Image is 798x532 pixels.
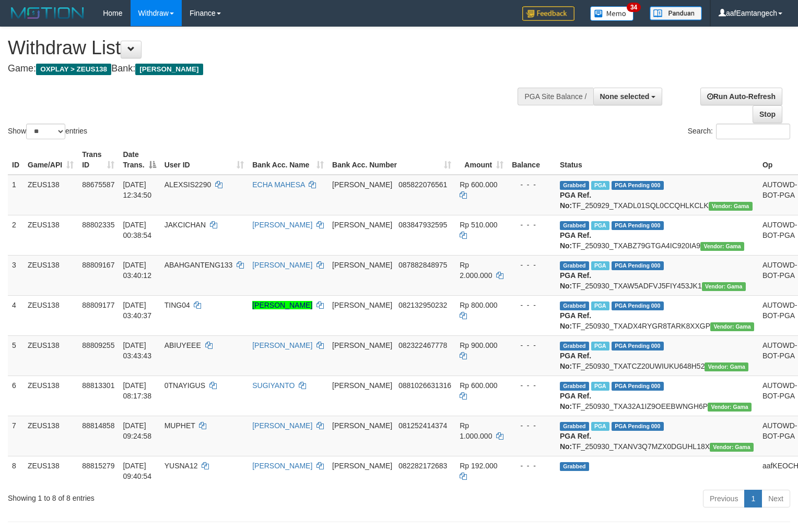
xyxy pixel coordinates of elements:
[332,221,392,229] span: [PERSON_NAME]
[460,462,497,470] span: Rp 192.000
[24,215,78,255] td: ZEUS138
[556,175,758,215] td: TF_250929_TXADL01SQL0CCQHLKCLK
[252,381,295,390] a: SUGIYANTO
[82,221,114,229] span: 88802335
[398,261,447,269] span: Copy 087882848975 to clipboard
[512,220,551,230] div: - - -
[591,221,609,230] span: Marked by aafsreyleap
[135,64,203,75] span: [PERSON_NAME]
[8,124,87,139] label: Show entries
[8,416,24,456] td: 7
[612,181,664,190] span: PGA Pending
[332,421,392,430] span: [PERSON_NAME]
[252,341,312,349] a: [PERSON_NAME]
[398,462,447,470] span: Copy 082282172683 to clipboard
[556,145,758,175] th: Status
[522,6,574,21] img: Feedback.jpg
[591,422,609,431] span: Marked by aafpengsreynich
[165,421,195,430] span: MUPHET
[8,376,24,416] td: 6
[123,341,151,360] span: [DATE] 03:43:43
[123,261,151,280] span: [DATE] 03:40:12
[26,124,65,139] select: Showentries
[24,295,78,335] td: ZEUS138
[24,145,78,175] th: Game/API: activate to sort column ascending
[36,64,111,75] span: OXPLAY > ZEUS138
[398,221,447,229] span: Copy 083847932595 to clipboard
[165,261,233,269] span: ABAHGANTENG133
[165,341,201,349] span: ABIUYEEE
[8,145,24,175] th: ID
[82,180,114,189] span: 88675587
[82,341,114,349] span: 88809255
[556,376,758,416] td: TF_250930_TXA32A1IZ9OEEBWNGH6P
[591,342,609,350] span: Marked by aaftanly
[252,462,312,470] a: [PERSON_NAME]
[591,181,609,190] span: Marked by aafpengsreynich
[556,295,758,335] td: TF_250930_TXADX4RYGR8TARK8XXGP
[560,271,591,290] b: PGA Ref. No:
[460,421,492,440] span: Rp 1.000.000
[398,301,447,309] span: Copy 082132950232 to clipboard
[24,335,78,376] td: ZEUS138
[512,179,551,190] div: - - -
[556,215,758,255] td: TF_250930_TXABZ79GTGA4IC920IA9
[650,6,702,20] img: panduan.png
[508,145,556,175] th: Balance
[332,381,392,390] span: [PERSON_NAME]
[709,202,753,211] span: Vendor URL: https://trx31.1velocity.biz
[398,421,447,430] span: Copy 081252414374 to clipboard
[627,3,641,12] span: 34
[761,490,790,507] a: Next
[612,422,664,431] span: PGA Pending
[8,489,325,503] div: Showing 1 to 8 of 8 entries
[612,342,664,350] span: PGA Pending
[332,261,392,269] span: [PERSON_NAME]
[123,180,151,199] span: [DATE] 12:34:50
[512,300,551,310] div: - - -
[560,311,591,330] b: PGA Ref. No:
[123,462,151,480] span: [DATE] 09:40:54
[8,215,24,255] td: 2
[123,301,151,320] span: [DATE] 03:40:37
[560,191,591,210] b: PGA Ref. No:
[160,145,249,175] th: User ID: activate to sort column ascending
[560,352,591,370] b: PGA Ref. No:
[123,221,151,239] span: [DATE] 00:38:54
[332,301,392,309] span: [PERSON_NAME]
[560,462,589,471] span: Grabbed
[560,422,589,431] span: Grabbed
[398,381,451,390] span: Copy 0881026631316 to clipboard
[460,261,492,280] span: Rp 2.000.000
[165,221,206,229] span: JAKCICHAN
[24,255,78,295] td: ZEUS138
[460,381,497,390] span: Rp 600.000
[8,295,24,335] td: 4
[708,403,752,412] span: Vendor URL: https://trx31.1velocity.biz
[512,461,551,471] div: - - -
[248,145,328,175] th: Bank Acc. Name: activate to sort column ascending
[8,175,24,215] td: 1
[252,261,312,269] a: [PERSON_NAME]
[460,301,497,309] span: Rp 800.000
[560,301,589,310] span: Grabbed
[332,462,392,470] span: [PERSON_NAME]
[82,421,114,430] span: 88814858
[700,242,744,251] span: Vendor URL: https://trx31.1velocity.biz
[78,145,119,175] th: Trans ID: activate to sort column ascending
[82,381,114,390] span: 88813301
[165,462,198,470] span: YUSNA12
[8,255,24,295] td: 3
[560,181,589,190] span: Grabbed
[703,490,745,507] a: Previous
[710,443,754,452] span: Vendor URL: https://trx31.1velocity.biz
[560,231,591,250] b: PGA Ref. No:
[612,382,664,391] span: PGA Pending
[24,376,78,416] td: ZEUS138
[82,301,114,309] span: 88809177
[24,175,78,215] td: ZEUS138
[591,301,609,310] span: Marked by aaftanly
[460,180,497,189] span: Rp 600.000
[512,380,551,391] div: - - -
[744,490,762,507] a: 1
